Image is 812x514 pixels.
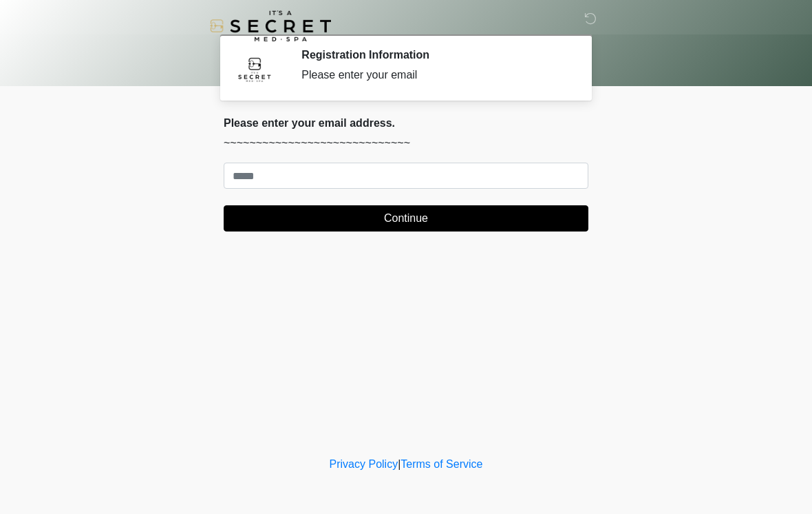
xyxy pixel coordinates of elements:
h2: Registration Information [301,48,568,61]
div: Please enter your email [301,67,568,83]
h2: Please enter your email address. [224,116,588,130]
a: Terms of Service [400,458,482,470]
img: It's A Secret Med Spa Logo [210,10,331,41]
a: Privacy Policy [330,458,398,470]
p: ~~~~~~~~~~~~~~~~~~~~~~~~~~~~~ [224,135,588,152]
img: Agent Avatar [234,48,275,90]
a: | [398,458,400,470]
button: Continue [224,205,588,232]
